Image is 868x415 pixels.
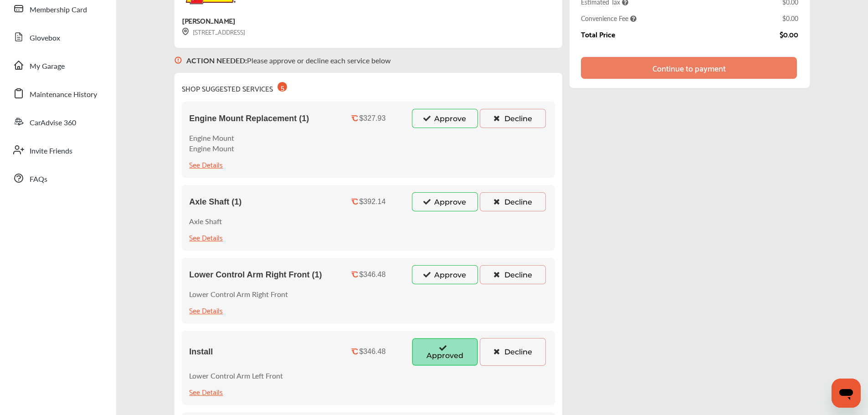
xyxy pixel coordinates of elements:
a: Invite Friends [8,138,107,162]
span: CarAdvise 360 [30,117,76,129]
div: $346.48 [359,271,385,279]
p: Axle Shaft [189,216,222,226]
a: My Garage [8,53,107,77]
span: Membership Card [30,4,87,16]
div: See Details [189,385,223,398]
iframe: Button to launch messaging window [832,379,861,408]
p: Engine Mount [189,143,234,154]
a: Maintenance History [8,82,107,105]
span: Axle Shaft (1) [189,197,241,207]
div: 5 [277,82,287,92]
div: [PERSON_NAME] [182,14,235,26]
p: Engine Mount [189,133,234,143]
span: Glovebox [30,32,60,44]
div: $392.14 [359,198,385,206]
p: Lower Control Arm Right Front [189,289,288,299]
a: FAQs [8,166,107,190]
button: Approve [412,109,478,128]
span: My Garage [30,61,65,72]
div: See Details [189,231,223,243]
button: Approve [412,192,478,211]
div: $0.00 [780,30,798,38]
button: Decline [480,338,546,365]
span: Lower Control Arm Right Front (1) [189,270,322,280]
button: Decline [480,265,546,284]
span: FAQs [30,174,47,185]
span: Invite Friends [30,145,72,157]
button: Decline [480,192,546,211]
b: ACTION NEEDED : [186,55,247,66]
div: Total Price [581,30,615,38]
div: $346.48 [359,348,385,356]
span: Convenience Fee [581,14,637,23]
p: Please approve or decline each service below [186,55,391,66]
span: Engine Mount Replacement (1) [189,114,309,123]
span: Install [189,347,213,357]
div: See Details [189,158,223,170]
a: Glovebox [8,25,107,49]
span: Maintenance History [30,89,97,101]
div: $0.00 [782,14,798,23]
img: svg+xml;base64,PHN2ZyB3aWR0aD0iMTYiIGhlaWdodD0iMTciIHZpZXdCb3g9IjAgMCAxNiAxNyIgZmlsbD0ibm9uZSIgeG... [175,48,182,73]
button: Approve [412,265,478,284]
p: Lower Control Arm Left Front [189,370,283,381]
button: Approved [412,338,478,365]
img: svg+xml;base64,PHN2ZyB3aWR0aD0iMTYiIGhlaWdodD0iMTciIHZpZXdCb3g9IjAgMCAxNiAxNyIgZmlsbD0ibm9uZSIgeG... [182,28,189,36]
div: Continue to payment [652,63,726,72]
div: [STREET_ADDRESS] [182,26,245,37]
div: $327.93 [359,114,385,123]
div: SHOP SUGGESTED SERVICES [182,80,287,94]
div: See Details [189,304,223,316]
a: CarAdvise 360 [8,110,107,133]
button: Decline [480,109,546,128]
